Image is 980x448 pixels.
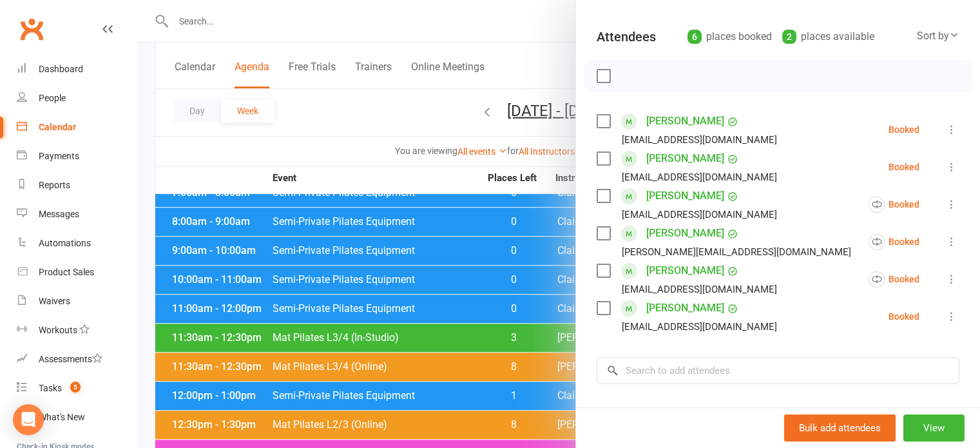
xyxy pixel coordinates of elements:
div: [EMAIL_ADDRESS][DOMAIN_NAME] [622,281,777,298]
div: Booked [869,234,919,250]
div: Booked [889,312,919,321]
a: Product Sales [17,258,136,287]
a: [PERSON_NAME] [646,298,724,318]
div: Attendees [597,28,656,46]
div: Messages [39,209,79,219]
a: Payments [17,142,136,171]
a: [PERSON_NAME] [646,260,724,281]
div: [EMAIL_ADDRESS][DOMAIN_NAME] [622,131,777,148]
a: What's New [17,403,136,432]
div: Assessments [39,354,102,364]
div: Booked [889,162,919,171]
div: People [39,93,66,103]
div: Booked [889,125,919,134]
a: [PERSON_NAME] [646,186,724,206]
a: Reports [17,171,136,200]
div: Tasks [39,383,62,393]
div: Product Sales [39,267,94,277]
div: places booked [687,28,772,46]
a: Calendar [17,113,136,142]
div: [EMAIL_ADDRESS][DOMAIN_NAME] [622,318,777,335]
a: Automations [17,229,136,258]
div: Dashboard [39,64,83,74]
a: Assessments [17,345,136,374]
div: What's New [39,412,85,422]
a: [PERSON_NAME] [646,148,724,169]
button: View [903,414,965,442]
div: Booked [869,197,919,213]
a: Clubworx [15,13,48,45]
a: Dashboard [17,55,136,84]
a: Workouts [17,316,136,345]
div: Calendar [39,122,76,132]
div: 2 [782,30,796,44]
div: [EMAIL_ADDRESS][DOMAIN_NAME] [622,169,777,186]
div: Payments [39,151,79,161]
a: People [17,84,136,113]
div: 6 [687,30,702,44]
div: Automations [39,238,91,248]
a: Tasks 5 [17,374,136,403]
div: Sort by [917,28,959,44]
div: Workouts [39,325,77,335]
input: Search to add attendees [597,357,959,384]
div: places available [782,28,874,46]
a: [PERSON_NAME] [646,223,724,244]
a: Messages [17,200,136,229]
div: Waivers [39,296,70,306]
div: [EMAIL_ADDRESS][DOMAIN_NAME] [622,206,777,223]
span: 5 [70,382,81,393]
div: Open Intercom Messenger [13,404,44,435]
button: Bulk add attendees [784,414,896,442]
div: Reports [39,180,70,190]
a: Waivers [17,287,136,316]
div: Booked [869,271,919,287]
a: [PERSON_NAME] [646,111,724,131]
div: [PERSON_NAME][EMAIL_ADDRESS][DOMAIN_NAME] [622,244,851,260]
